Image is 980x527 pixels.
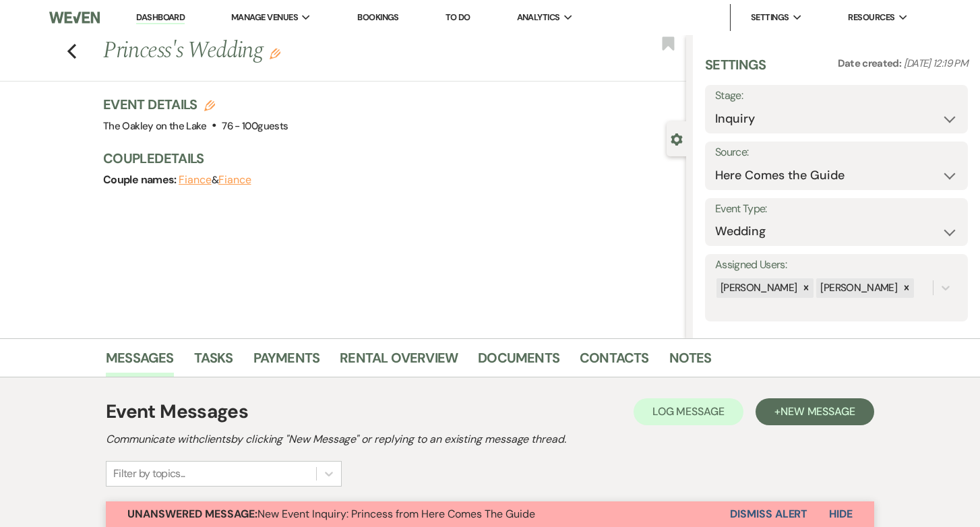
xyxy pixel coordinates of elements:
span: The Oakley on the Lake [103,119,206,133]
span: Resources [848,11,894,24]
a: Messages [106,347,174,377]
span: New Event Inquiry: Princess from Here Comes The Guide [127,507,535,521]
h3: Event Details [103,95,288,114]
button: Close lead details [671,132,683,145]
span: Settings [751,11,789,24]
span: New Message [780,404,855,418]
span: Analytics [517,11,560,24]
a: Payments [253,347,320,377]
button: Fiance [218,175,251,185]
a: Dashboard [136,11,185,24]
label: Stage: [715,86,958,106]
label: Assigned Users: [715,255,958,275]
div: Filter by topics... [113,466,185,482]
span: Hide [829,507,853,521]
button: Hide [807,501,874,527]
button: Dismiss Alert [730,501,807,527]
img: Weven Logo [49,3,100,32]
span: Manage Venues [231,11,298,24]
span: & [179,173,251,187]
button: Fiance [179,175,212,185]
label: Event Type: [715,199,958,219]
h1: Event Messages [106,398,248,426]
div: [PERSON_NAME] [716,278,799,298]
span: [DATE] 12:19 PM [904,57,968,70]
h3: Settings [705,55,766,85]
span: Log Message [652,404,725,418]
h2: Communicate with clients by clicking "New Message" or replying to an existing message thread. [106,431,874,447]
h1: Princess's Wedding [103,35,564,67]
h3: Couple Details [103,149,673,168]
a: To Do [446,11,470,23]
a: Contacts [580,347,649,377]
button: Log Message [634,398,743,425]
a: Tasks [194,347,233,377]
a: Bookings [357,11,399,23]
a: Notes [669,347,712,377]
button: Unanswered Message:New Event Inquiry: Princess from Here Comes The Guide [106,501,730,527]
a: Rental Overview [340,347,458,377]
span: Couple names: [103,173,179,187]
span: 76 - 100 guests [222,119,288,133]
a: Documents [478,347,559,377]
span: Date created: [838,57,904,70]
button: Edit [270,47,280,59]
div: [PERSON_NAME] [816,278,899,298]
label: Source: [715,143,958,162]
button: +New Message [756,398,874,425]
strong: Unanswered Message: [127,507,257,521]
